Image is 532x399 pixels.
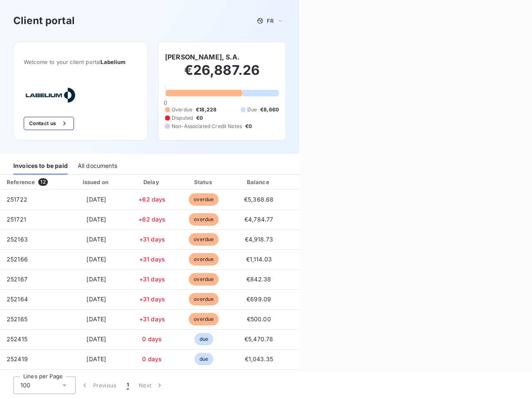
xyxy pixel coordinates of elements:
span: €5,470.78 [244,335,273,342]
span: [DATE] [86,335,106,342]
span: 252419 [7,355,28,362]
span: overdue [189,313,219,325]
span: +31 days [139,296,165,303]
span: 251721 [7,216,26,223]
span: 1 [127,381,129,389]
button: Next [134,377,169,394]
div: All documents [78,157,117,175]
span: [DATE] [86,216,106,223]
span: FR [267,17,273,24]
span: 252165 [7,315,27,323]
span: 100 [20,381,30,389]
span: €842.38 [246,276,271,283]
span: €0 [196,114,203,122]
h6: [PERSON_NAME], S.A. [165,52,239,62]
span: €500.00 [247,315,271,323]
span: [DATE] [86,276,106,283]
div: Delay [128,178,176,186]
span: €5,368.68 [244,196,273,203]
div: Invoices to be paid [13,157,68,175]
span: 252415 [7,335,27,342]
span: 12 [38,178,47,186]
span: Disputed [172,114,193,122]
span: 252163 [7,236,28,243]
span: 0 days [142,355,162,362]
span: Non-Associated Credit Notes [172,123,242,130]
h2: €26,887.26 [165,62,279,87]
div: Reference [7,179,35,185]
span: [DATE] [86,296,106,303]
div: Status [179,178,229,186]
span: [DATE] [86,256,106,263]
span: [DATE] [86,315,106,323]
span: [DATE] [86,355,106,362]
span: €1,114.03 [246,256,272,263]
span: €1,043.35 [245,355,273,362]
span: overdue [189,233,219,246]
span: 0 [164,99,167,106]
span: overdue [189,193,219,206]
span: [DATE] [86,196,106,203]
span: 252167 [7,276,27,283]
span: Overdue [172,106,192,113]
span: overdue [189,293,219,305]
span: €4,918.73 [245,236,273,243]
span: +31 days [139,315,165,323]
span: 252164 [7,296,28,303]
span: +31 days [139,256,165,263]
span: 252166 [7,256,28,263]
button: Previous [76,377,122,394]
span: €699.09 [246,296,271,303]
span: +31 days [139,276,165,283]
span: €0 [245,123,252,130]
div: Issued on [68,178,125,186]
button: Contact us [24,117,74,130]
span: +62 days [138,216,165,223]
span: due [195,333,213,345]
div: PDF [289,178,331,186]
span: €8,660 [260,106,279,113]
span: €18,228 [196,106,217,113]
span: 251722 [7,196,27,203]
span: Due [247,106,257,113]
span: due [195,353,213,365]
span: €4,784.77 [244,216,273,223]
span: [DATE] [86,236,106,243]
span: 0 days [142,335,162,342]
h3: Client portal [13,13,75,28]
span: +62 days [138,196,165,203]
span: Labelium [101,59,126,65]
span: Welcome to your client portal [24,59,138,65]
span: overdue [189,213,219,226]
img: Company logo [24,87,77,103]
button: 1 [122,377,134,394]
span: overdue [189,273,219,286]
span: +31 days [139,236,165,243]
div: Balance [232,178,286,186]
span: overdue [189,253,219,266]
